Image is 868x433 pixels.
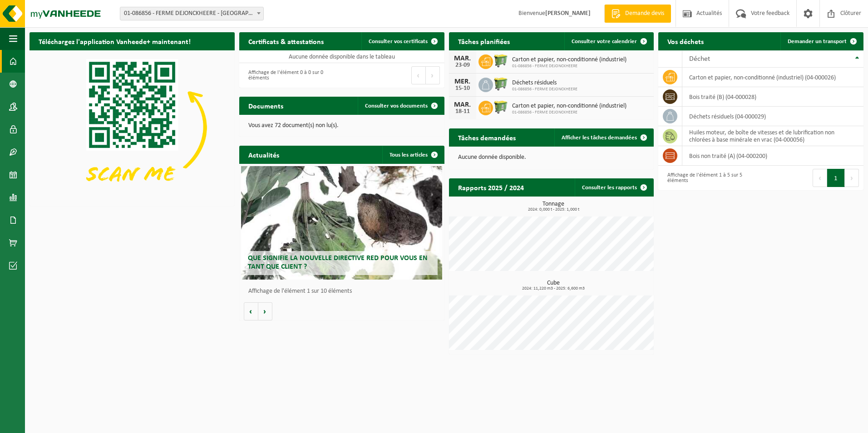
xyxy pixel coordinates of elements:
p: Vous avez 72 document(s) non lu(s). [248,123,435,129]
h3: Cube [454,280,654,291]
span: Demande devis [623,9,666,18]
span: 2024: 0,000 t - 2025: 1,000 t [454,207,654,212]
a: Consulter vos certificats [361,32,444,50]
div: MAR. [454,55,472,62]
button: Next [845,169,859,187]
img: Download de VHEPlus App [30,50,235,204]
span: 01-086856 - FERME DEJONCKHEERE - HAULCHIN [120,7,263,20]
h2: Vos déchets [658,32,713,50]
span: Déchet [689,55,710,63]
td: bois traité (B) (04-000028) [682,87,863,107]
span: Que signifie la nouvelle directive RED pour vous en tant que client ? [248,255,428,271]
span: Carton et papier, non-conditionné (industriel) [512,56,626,64]
span: Consulter vos certificats [369,39,428,44]
button: Next [426,66,440,84]
a: Consulter votre calendrier [564,32,653,50]
h2: Tâches demandées [449,128,525,146]
a: Demande devis [604,5,671,23]
a: Demander un transport [780,32,863,50]
a: Afficher les tâches demandées [554,128,653,147]
div: MER. [454,78,472,85]
div: 23-09 [454,62,472,69]
h2: Rapports 2025 / 2024 [449,178,533,196]
a: Que signifie la nouvelle directive RED pour vous en tant que client ? [241,166,442,280]
button: Previous [411,66,426,84]
div: 15-10 [454,85,472,92]
a: Consulter vos documents [358,97,444,115]
span: 01-086856 - FERME DEJONCKHEERE - HAULCHIN [120,7,264,20]
div: Affichage de l'élément 0 à 0 sur 0 éléments [244,65,337,85]
a: Consulter les rapports [575,178,653,197]
span: 01-086856 - FERME DEJONCKHEERE [512,110,626,115]
img: WB-0660-HPE-GN-50 [493,99,508,115]
h2: Tâches planifiées [449,32,519,50]
h2: Téléchargez l'application Vanheede+ maintenant! [30,32,200,50]
img: WB-0660-HPE-GN-50 [493,53,508,69]
strong: [PERSON_NAME] [545,10,591,17]
span: Consulter vos documents [365,103,428,109]
p: Affichage de l'élément 1 sur 10 éléments [248,288,440,295]
img: WB-0660-HPE-GN-50 [493,76,508,92]
span: Afficher les tâches demandées [562,135,637,141]
h3: Tonnage [454,201,654,212]
span: Carton et papier, non-conditionné (industriel) [512,103,626,110]
td: huiles moteur, de boîte de vitesses et de lubrification non chlorées à base minérale en vrac (04-... [682,126,863,146]
h2: Certificats & attestations [239,32,333,50]
button: Vorige [244,302,258,320]
button: Volgende [258,302,272,320]
span: 01-086856 - FERME DEJONCKHEERE [512,64,626,69]
p: Aucune donnée disponible. [458,154,645,161]
td: Aucune donnée disponible dans le tableau [239,50,444,63]
span: Demander un transport [788,39,847,44]
span: 2024: 11,220 m3 - 2025: 6,600 m3 [454,286,654,291]
td: bois non traité (A) (04-000200) [682,146,863,166]
button: Previous [813,169,827,187]
h2: Documents [239,97,292,114]
div: MAR. [454,101,472,108]
a: Tous les articles [382,146,444,164]
button: 1 [827,169,845,187]
td: carton et papier, non-conditionné (industriel) (04-000026) [682,68,863,87]
td: déchets résiduels (04-000029) [682,107,863,126]
div: 18-11 [454,108,472,115]
h2: Actualités [239,146,288,163]
span: 01-086856 - FERME DEJONCKHEERE [512,87,577,92]
span: Déchets résiduels [512,79,577,87]
div: Affichage de l'élément 1 à 5 sur 5 éléments [663,168,756,188]
span: Consulter votre calendrier [572,39,637,44]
